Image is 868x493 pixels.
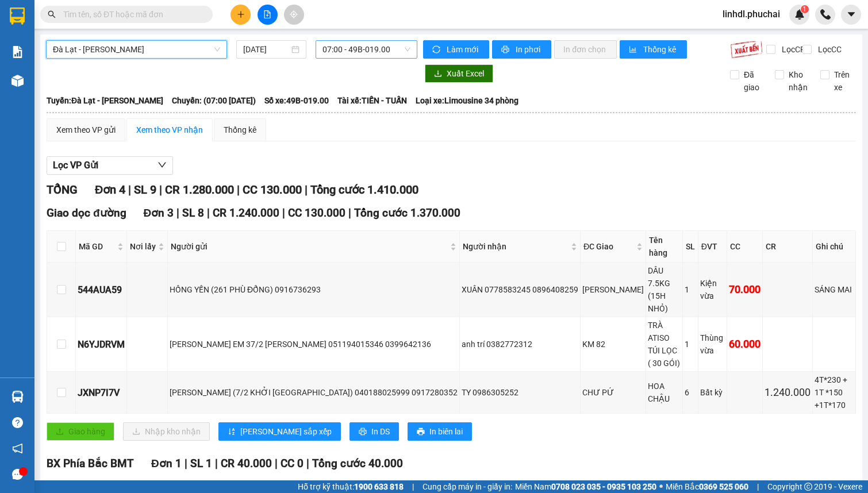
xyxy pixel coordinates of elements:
div: CHƯ PỨ [582,386,644,399]
span: Trên xe [829,68,857,94]
div: Xem theo VP gửi [56,124,116,136]
span: ⚪️ [659,484,663,489]
span: copyright [804,483,812,491]
span: down [158,160,167,170]
div: 1.240.000 [765,384,811,400]
span: Người gửi [171,240,448,253]
div: 1 [685,338,696,351]
span: Đơn 3 [144,206,174,219]
span: Đơn 1 [151,457,182,470]
button: downloadNhập kho nhận [123,422,210,441]
span: Lọc CR [777,43,807,56]
span: Tổng cước 1.370.000 [354,206,460,219]
strong: 1900 633 818 [354,482,404,491]
span: | [305,183,308,197]
span: CR 1.280.000 [165,183,234,197]
span: In phơi [516,43,542,56]
span: printer [501,45,511,55]
span: In DS [371,425,390,438]
span: SL 1 [190,457,212,470]
span: download [434,70,442,79]
img: warehouse-icon [11,391,24,403]
button: In đơn chọn [554,40,617,59]
b: Tuyến: Đà Lạt - [PERSON_NAME] [47,96,163,105]
button: printerIn phơi [492,40,551,59]
th: Ghi chú [813,231,856,263]
td: N6YJDRVM [76,317,127,372]
span: | [412,480,414,493]
div: [PERSON_NAME] [582,283,644,296]
span: | [215,457,218,470]
div: TRÀ ATISO TÚI LỌC ( 30 GÓI) [648,319,681,369]
span: | [237,183,240,197]
div: Thùng vừa [700,332,725,357]
button: uploadGiao hàng [47,422,114,441]
span: Kho nhận [784,68,812,94]
span: Miền Bắc [666,480,748,493]
div: anh trí 0382772312 [462,338,578,351]
div: Xem theo VP nhận [136,124,203,136]
span: Người nhận [463,240,569,253]
span: sync [432,45,442,55]
th: Tên hàng [646,231,683,263]
span: printer [417,427,425,437]
button: bar-chartThống kê [620,40,687,59]
span: plus [237,10,245,18]
span: Tài xế: TIẾN - TUẤN [337,94,407,107]
span: CC 130.000 [243,183,302,197]
div: 4T*230 + 1T *150 +1T*170 [815,373,854,411]
span: 07:00 - 49B-019.00 [322,41,410,58]
td: 544AUA59 [76,263,127,317]
button: plus [231,5,251,25]
div: [PERSON_NAME] EM 37/2 [PERSON_NAME] 051194015346 0399642136 [170,338,458,351]
img: 9k= [730,40,763,59]
span: caret-down [846,9,857,20]
span: Số xe: 49B-019.00 [264,94,329,107]
th: SL [683,231,698,263]
span: Tổng cước 1.410.000 [310,183,418,197]
span: | [207,206,210,219]
div: 544AUA59 [78,283,125,297]
span: notification [12,443,23,454]
div: Thống kê [224,124,256,136]
div: TY 0986305252 [462,386,578,399]
img: logo-vxr [10,7,25,25]
span: | [275,457,278,470]
td: JXNP7I7V [76,372,127,414]
span: | [348,206,351,219]
button: file-add [258,5,278,25]
span: Mã GD [79,240,115,253]
span: Đơn 4 [95,183,125,197]
span: 1 [802,5,806,13]
span: search [48,10,56,18]
span: Thống kê [643,43,678,56]
div: Bất kỳ [700,386,725,399]
strong: 0708 023 035 - 0935 103 250 [551,482,656,491]
div: N6YJDRVM [78,337,125,352]
div: KM 82 [582,338,644,351]
img: solution-icon [11,46,24,58]
span: Lọc CC [813,43,843,56]
div: 70.000 [729,282,761,298]
span: ĐC Giao [583,240,634,253]
div: HOA CHẬU [648,380,681,405]
span: aim [290,10,298,18]
div: 1 [685,283,696,296]
span: CR 40.000 [221,457,272,470]
span: printer [359,427,367,437]
button: caret-down [841,5,861,25]
span: | [176,206,179,219]
span: Đà Lạt - Gia Lai [53,41,220,58]
span: [PERSON_NAME] sắp xếp [240,425,332,438]
div: XUÂN 0778583245 0896408259 [462,283,578,296]
span: CR 1.240.000 [213,206,279,219]
span: | [128,183,131,197]
div: 60.000 [729,336,761,352]
span: | [185,457,187,470]
div: Kiện vừa [700,277,725,302]
span: BX Phía Bắc BMT [47,457,134,470]
div: 6 [685,386,696,399]
span: | [159,183,162,197]
div: DÂU 7.5KG (15H NHỎ) [648,264,681,315]
input: 15/10/2025 [243,43,289,56]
